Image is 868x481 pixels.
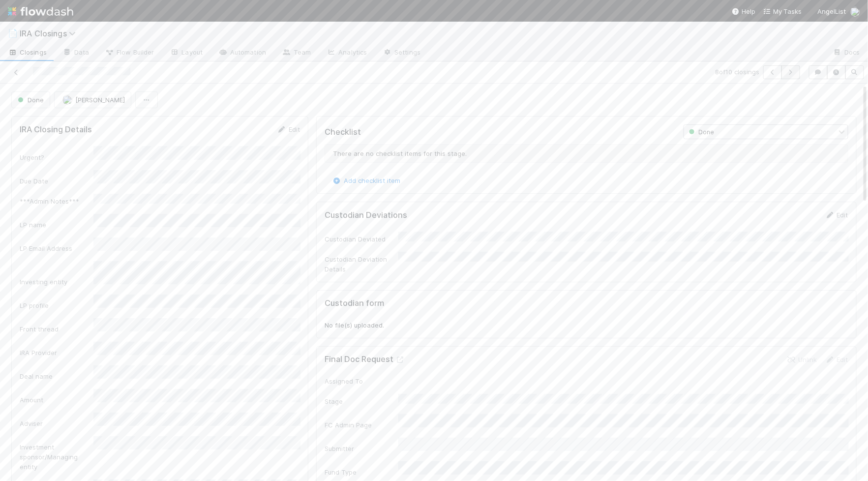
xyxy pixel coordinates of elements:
a: Unlink [787,356,817,363]
div: Adviser [20,419,93,428]
div: Investment sponsor/Managing entity [20,442,93,472]
div: Submitter [325,444,398,453]
span: [PERSON_NAME] [75,96,125,104]
div: Help [732,6,755,16]
a: Layout [162,45,210,61]
a: My Tasks [763,6,802,16]
div: Front thread [20,324,93,334]
img: logo-inverted-e16ddd16eac7371096b0.svg [8,3,73,20]
div: Deal name [20,371,93,381]
span: Done [16,96,44,104]
h5: Final Doc Request [325,355,405,364]
div: Amount [20,395,93,405]
div: Custodian Deviated [325,234,398,244]
h5: IRA Closing Details [20,125,92,135]
span: AngelList [818,7,846,15]
a: Edit [825,356,848,363]
a: Flow Builder [97,45,162,61]
span: My Tasks [763,7,802,15]
a: Analytics [319,45,375,61]
div: Urgent? [20,152,93,162]
div: Assigned To [325,376,398,386]
button: [PERSON_NAME] [54,91,131,108]
div: IRA Provider [20,348,93,358]
div: Custodian Deviation Details [325,254,398,274]
a: Team [274,45,319,61]
a: Data [55,45,97,61]
div: Due Date [20,176,93,186]
a: Add checklist item [332,177,400,184]
div: No file(s) uploaded. [325,299,848,330]
img: avatar_aa70801e-8de5-4477-ab9d-eb7c67de69c1.png [850,7,860,17]
div: There are no checklist items for this stage. [325,144,848,163]
div: FC Admin Page [325,420,398,430]
span: 📄 [8,29,18,37]
div: Investing entity [20,277,93,287]
a: Docs [825,45,868,61]
a: Edit [825,211,848,219]
button: Done [11,91,50,108]
div: Fund Type [325,467,398,477]
div: LP name [20,220,93,230]
span: IRA Closings [20,29,81,38]
h5: Custodian form [325,299,384,308]
div: LP Email Address [20,243,93,253]
span: 8 of 10 closings [715,67,759,77]
a: Settings [375,45,428,61]
h5: Custodian Deviations [325,210,407,220]
img: avatar_aa70801e-8de5-4477-ab9d-eb7c67de69c1.png [62,95,72,105]
h5: Checklist [325,127,361,137]
span: Done [687,128,714,136]
div: Stage [325,396,398,406]
span: Flow Builder [105,47,154,57]
div: LP profile [20,301,93,310]
a: Automation [210,45,274,61]
a: Edit [277,125,300,133]
span: Closings [8,47,47,57]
